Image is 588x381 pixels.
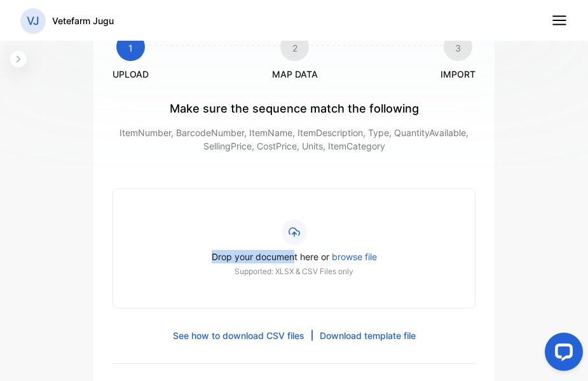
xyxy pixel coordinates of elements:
[173,329,304,342] p: See how to download CSV files
[455,41,461,55] button: 3
[272,67,318,81] span: MAP DATA
[292,41,297,55] button: 2
[212,251,329,262] span: Drop your document here or
[113,100,475,117] p: Make sure the sequence match the following
[113,67,149,81] span: UPLOAD
[441,67,475,81] span: IMPORT
[128,41,133,55] button: 1
[144,266,444,277] p: Supported: XLSX & CSV Files only
[320,329,416,342] a: Download template file
[27,13,39,29] p: VJ
[332,251,377,262] span: browse file
[113,126,475,153] p: ItemNumber, BarcodeNumber, ItemName, ItemDescription, Type, QuantityAvailable, SellingPrice, Cost...
[535,328,588,381] iframe: LiveChat chat widget
[52,14,114,27] p: Vetefarm Jugu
